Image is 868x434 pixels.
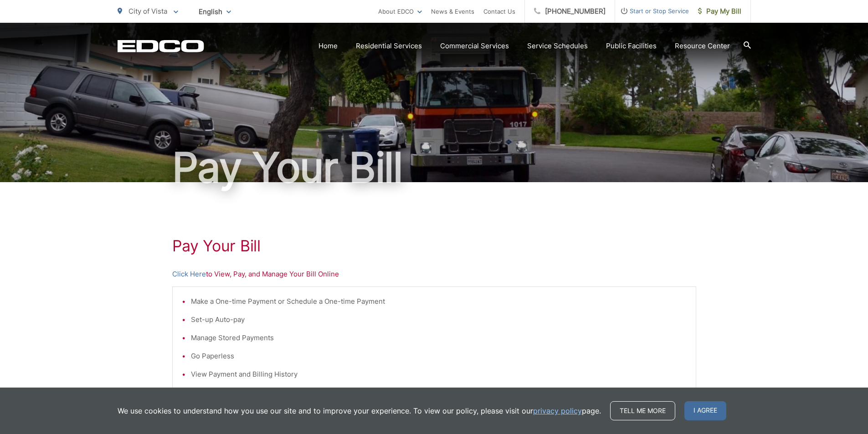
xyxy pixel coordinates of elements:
[191,351,687,362] li: Go Paperless
[118,40,204,52] a: EDCD logo. Return to the homepage.
[118,145,751,190] h1: Pay Your Bill
[533,405,582,416] a: privacy policy
[606,41,657,51] a: Public Facilities
[172,269,206,280] a: Click Here
[172,269,696,280] p: to View, Pay, and Manage Your Bill Online
[191,369,687,380] li: View Payment and Billing History
[118,405,601,416] p: We use cookies to understand how you use our site and to improve your experience. To view our pol...
[431,6,474,17] a: News & Events
[356,41,422,51] a: Residential Services
[191,332,687,343] li: Manage Stored Payments
[610,401,675,420] a: Tell me more
[128,7,167,15] span: City of Vista
[527,41,588,51] a: Service Schedules
[172,237,696,255] h1: Pay Your Bill
[318,41,338,51] a: Home
[675,41,730,51] a: Resource Center
[698,6,741,17] span: Pay My Bill
[684,401,726,420] span: I agree
[483,6,515,17] a: Contact Us
[191,314,687,325] li: Set-up Auto-pay
[191,296,687,307] li: Make a One-time Payment or Schedule a One-time Payment
[440,41,509,51] a: Commercial Services
[378,6,422,17] a: About EDCO
[192,4,238,20] span: English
